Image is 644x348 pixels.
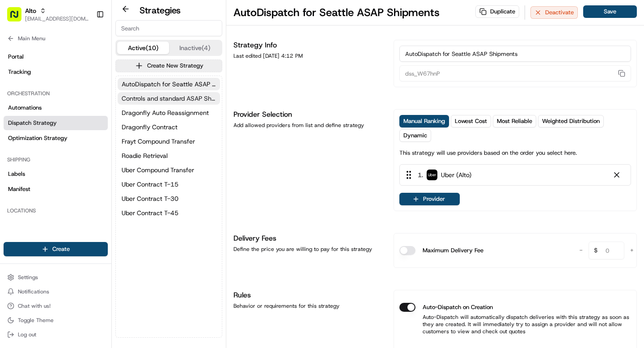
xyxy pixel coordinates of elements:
[233,122,383,129] div: Add allowed providers from list and define strategy
[8,170,25,178] span: Labels
[538,115,604,127] button: Weighted Distribution
[122,180,178,189] span: Uber Contract T-15
[18,288,49,295] span: Notifications
[125,163,144,170] span: [DATE]
[76,201,83,208] div: 💻
[9,201,16,208] div: 📗
[8,104,42,112] span: Automations
[122,108,209,117] span: Dragonfly Auto Reassignment
[9,9,27,27] img: Nash
[19,85,35,102] img: 4920774857489_3d7f54699973ba98c624_72.jpg
[8,134,68,142] span: Optimization Strategy
[118,164,220,176] button: Uber Compound Transfer
[79,139,97,146] span: [DATE]
[25,6,36,15] button: Alto
[530,6,578,19] button: Deactivate
[8,53,24,61] span: Portal
[118,78,220,90] a: AutoDispatch for Seattle ASAP Shipments
[4,50,108,64] a: Portal
[233,52,383,59] div: Last edited [DATE] 4:12 PM
[115,20,222,36] input: Search
[399,115,449,127] button: Manual Ranking
[118,178,220,191] button: Uber Contract T-15
[18,139,25,146] img: 1736555255976-a54dd68f-1ca7-489b-9aae-adbdc363a1c4
[8,68,31,76] span: Tracking
[122,166,194,174] span: Uber Compound Transfer
[399,193,460,205] button: Provider
[85,200,144,209] span: API Documentation
[5,196,72,212] a: 📗Knowledge Base
[122,123,178,132] span: Dragonfly Contract
[583,5,637,18] button: Save
[4,300,108,312] button: Chat with us!
[122,194,178,203] span: Uber Contract T-30
[403,132,427,140] span: Dynamic
[118,192,220,205] button: Uber Contract T-30
[233,233,383,244] h1: Delivery Fees
[427,170,437,180] img: uber-new-logo.jpeg
[18,302,51,310] span: Chat with us!
[122,208,178,217] span: Uber Contract T-45
[52,245,70,253] span: Create
[4,271,108,284] button: Settings
[28,163,119,170] span: [PERSON_NAME] [PERSON_NAME]
[4,131,108,145] a: Optimization Strategy
[9,85,25,102] img: 1736555255976-a54dd68f-1ca7-489b-9aae-adbdc363a1c4
[542,117,600,125] span: Weighted Distribution
[4,314,108,327] button: Toggle Theme
[423,246,483,255] label: Maximum Delivery Fee
[4,116,108,130] a: Dispatch Strategy
[451,115,491,127] button: Lowest Cost
[8,119,57,127] span: Dispatch Strategy
[28,139,72,146] span: [PERSON_NAME]
[4,328,108,341] button: Log out
[4,65,108,79] a: Tracking
[399,164,631,186] div: 1. Uber (Alto)
[475,5,519,18] button: Duplicate
[497,117,532,125] span: Most Reliable
[18,35,45,42] span: Main Menu
[122,80,216,89] span: AutoDispatch for Seattle ASAP Shipments
[9,36,163,50] p: Welcome 👋
[120,163,123,170] span: •
[40,94,123,102] div: We're available if you need us!
[25,15,89,22] button: [EMAIL_ADDRESS][DOMAIN_NAME]
[4,182,108,196] a: Manifest
[18,200,68,209] span: Knowledge Base
[122,94,216,103] span: Controls and standard ASAP Shipments
[4,204,108,218] div: Locations
[118,92,220,105] button: Controls and standard ASAP Shipments
[423,303,493,312] label: Auto-Dispatch on Creation
[493,115,536,127] button: Most Reliable
[4,101,108,115] a: Automations
[233,5,440,20] h1: AutoDispatch for Seattle ASAP Shipments
[18,274,38,281] span: Settings
[122,137,195,146] span: Frayt Compound Transfer
[399,129,431,142] button: Dynamic
[139,115,163,125] button: See all
[590,243,601,261] span: $
[9,130,23,144] img: Grace Nketiah
[118,149,220,162] button: Roadie Retrieval
[118,121,220,133] button: Dragonfly Contract
[455,117,487,125] span: Lowest Cost
[152,88,163,99] button: Start new chat
[118,207,220,219] button: Uber Contract T-45
[233,246,383,253] div: Define the price you are willing to pay for this strategy
[118,106,220,119] button: Dragonfly Auto Reassignment
[169,42,221,54] button: Inactive (4)
[403,170,471,180] div: 1 .
[18,331,36,338] span: Log out
[118,135,220,148] button: Frayt Compound Transfer
[4,242,108,256] button: Create
[233,302,383,310] div: Behavior or requirements for this strategy
[4,86,108,101] div: Orchestration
